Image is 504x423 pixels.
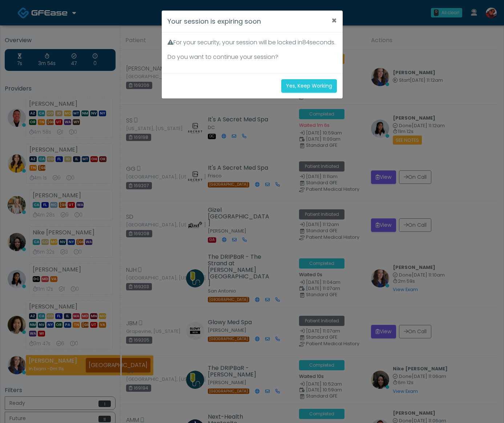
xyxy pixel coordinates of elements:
button: × [326,11,343,31]
p: Do you want to continue your session? [168,53,337,61]
span: 84 [302,38,310,47]
h4: Your session is expiring soon [168,16,261,26]
button: Open LiveChat chat widget [6,3,28,25]
p: For your security, your session will be locked in seconds. [168,38,337,47]
button: Yes, Keep Working [281,79,337,93]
